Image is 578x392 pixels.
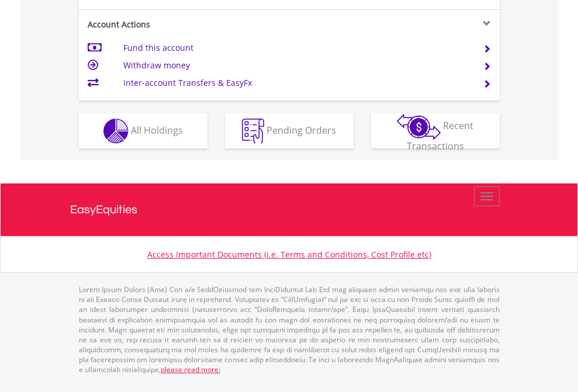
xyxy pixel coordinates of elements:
[123,39,469,57] td: Fund this account
[161,365,220,374] a: please read more:
[225,113,354,148] button: Pending Orders
[70,183,508,236] a: EasyEquities
[79,285,500,374] p: Lorem Ipsum Dolors (Ame) Con a/e SeddOeiusmod tem InciDiduntut Lab Etd mag aliquaen admin veniamq...
[123,74,469,92] td: Inter-account Transfers & EasyFx
[79,19,289,30] div: Account Actions
[371,113,500,148] button: Recent Transactions
[147,249,431,260] a: Access Important Documents (i.e. Terms and Conditions, Cost Profile etc)
[266,123,336,136] span: Pending Orders
[397,114,441,140] img: transactions-zar-wht.png
[242,119,264,144] img: pending_instructions-wht.png
[131,123,183,136] span: All Holdings
[123,57,469,74] td: Withdraw money
[103,119,129,144] img: holdings-wht.png
[79,113,207,148] button: All Holdings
